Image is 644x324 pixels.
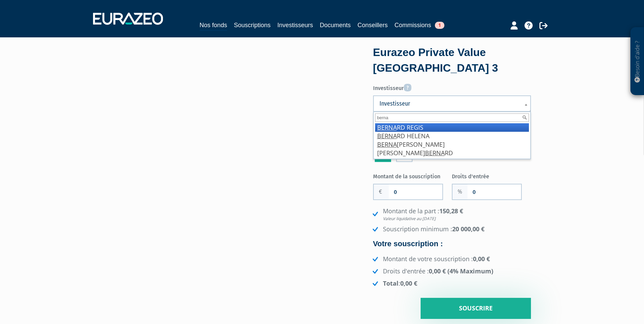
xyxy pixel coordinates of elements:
[425,149,445,157] em: BERNA
[373,45,531,76] div: Eurazeo Private Value [GEOGRAPHIC_DATA] 3
[371,267,531,276] li: Droits d'entrée :
[373,170,452,181] label: Montant de la souscription
[380,100,516,108] span: Investisseur
[375,149,529,157] li: [PERSON_NAME] RD
[375,123,529,132] li: RD REGIS
[371,207,531,221] li: Montant de la part :
[371,279,531,288] li: :
[375,132,529,140] li: RD HELENA
[320,20,351,30] a: Documents
[633,31,641,92] p: Besoin d'aide ?
[452,170,531,181] label: Droits d'entrée
[421,298,531,319] input: Souscrire
[93,13,163,25] img: 1732889491-logotype_eurazeo_blanc_rvb.png
[377,132,397,140] em: BERNA
[377,140,397,148] em: BERNA
[389,184,442,199] input: Montant de la souscription souhaité
[383,216,531,221] em: Valeur liquidative au [DATE]
[473,255,490,263] strong: 0,00 €
[371,225,531,234] li: Souscription minimum :
[394,20,444,30] a: Commissions1
[113,48,353,183] iframe: YouTube video player
[377,123,397,131] em: BERNA
[234,20,271,30] a: Souscriptions
[383,279,399,287] strong: Total
[373,81,531,92] label: Investisseur
[429,267,493,275] strong: 0,00 € (4% Maximum)
[383,207,531,221] strong: 150,28 €
[371,255,531,264] li: Montant de votre souscription :
[452,225,484,233] strong: 20 000,00 €
[467,184,521,199] input: Frais d'entrée
[373,240,531,248] h4: Votre souscription :
[400,279,417,287] strong: 0,00 €
[435,22,444,29] span: 1
[200,20,227,31] a: Nos fonds
[375,146,391,162] label: A
[375,140,529,149] li: [PERSON_NAME]
[357,20,388,30] a: Conseillers
[396,146,412,162] label: D
[277,20,313,30] a: Investisseurs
